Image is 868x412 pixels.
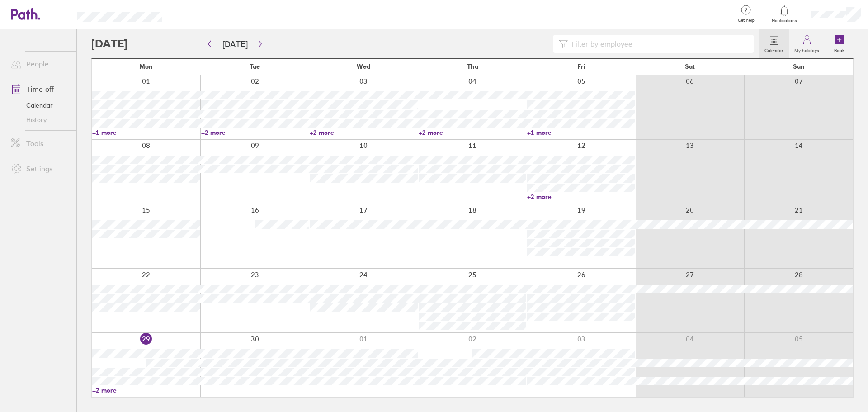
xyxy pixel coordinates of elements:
a: My holidays [789,29,825,58]
a: +2 more [419,128,527,137]
span: Sun [793,63,805,70]
label: Calendar [759,45,789,53]
span: Tue [250,63,260,70]
span: Fri [577,63,585,70]
a: Settings [4,160,76,178]
a: +2 more [310,128,418,137]
span: Sat [685,63,695,70]
span: Wed [357,63,370,70]
a: +2 more [527,193,635,201]
a: Book [825,29,854,58]
a: People [4,55,76,73]
span: Get help [731,18,761,23]
label: Book [829,45,850,53]
a: Notifications [770,5,799,24]
a: Calendar [4,98,76,113]
span: Thu [467,63,478,70]
a: Tools [4,134,76,152]
label: My holidays [789,45,825,53]
a: +2 more [92,386,200,394]
button: [DATE] [215,37,255,52]
input: Filter by employee [568,35,748,52]
a: +1 more [92,128,200,137]
a: +1 more [527,128,635,137]
a: Calendar [759,29,789,58]
span: Notifications [770,18,799,24]
a: +2 more [201,128,309,137]
a: Time off [4,80,76,98]
a: History [4,113,76,127]
span: Mon [139,63,153,70]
